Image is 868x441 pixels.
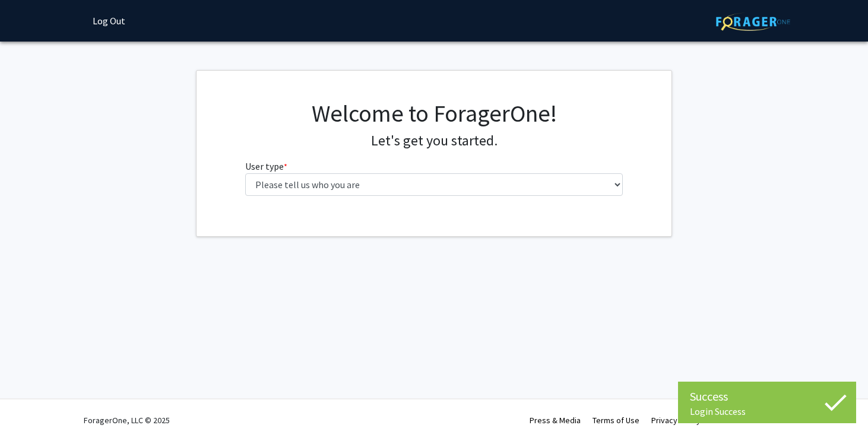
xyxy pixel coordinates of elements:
a: Press & Media [530,415,581,426]
a: Terms of Use [593,415,639,426]
div: ForagerOne, LLC © 2025 [84,399,170,441]
h4: Let's get you started. [245,132,623,150]
div: Success [690,388,844,405]
label: User type [245,159,287,173]
div: Login Success [690,405,844,417]
img: ForagerOne Logo [716,12,790,31]
h1: Welcome to ForagerOne! [245,99,623,128]
a: Privacy Policy [651,415,701,426]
